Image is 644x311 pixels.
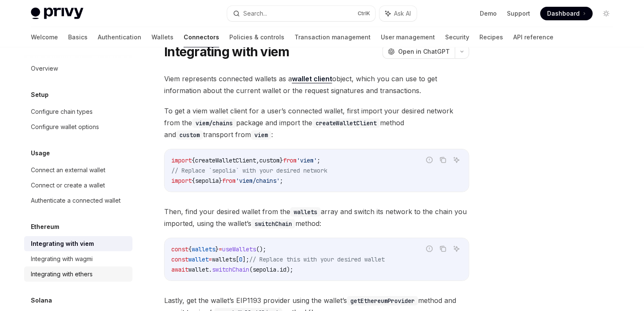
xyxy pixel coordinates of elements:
[438,243,449,254] button: Copy the contents from the code block
[280,157,283,164] span: }
[171,167,327,174] span: // Replace `sepolia` with your desired network
[222,245,256,253] span: useWallets
[31,8,83,19] img: light logo
[31,122,99,132] div: Configure wallet options
[215,245,219,253] span: }
[249,256,385,263] span: // Replace this with your desired wallet
[24,104,132,119] a: Configure chain types
[242,256,249,263] span: ];
[251,219,295,228] code: switchChain
[171,256,188,263] span: const
[195,157,256,164] span: createWalletClient
[251,130,271,140] code: viem
[383,44,455,59] button: Open in ChatGPT
[222,177,236,184] span: from
[276,266,280,273] span: .
[445,27,469,47] a: Security
[451,243,462,254] button: Ask AI
[188,266,209,273] span: wallet
[513,27,553,47] a: API reference
[31,180,105,190] div: Connect or create a wallet
[188,245,192,253] span: {
[219,177,222,184] span: }
[24,193,132,208] a: Authenticate a connected wallet
[171,177,192,184] span: import
[239,256,242,263] span: 0
[451,154,462,165] button: Ask AI
[312,118,380,128] code: createWalletClient
[164,206,469,229] span: Then, find your desired wallet from the array and switch its network to the chain you imported, u...
[380,6,417,21] button: Ask AI
[31,63,58,74] div: Overview
[286,266,293,273] span: );
[297,157,317,164] span: 'viem'
[31,254,93,264] div: Integrating with wagmi
[212,256,236,263] span: wallets
[164,73,469,96] span: Viem represents connected wallets as a object, which you can use to get information about the cur...
[547,9,580,18] span: Dashboard
[24,61,132,76] a: Overview
[236,177,280,184] span: 'viem/chains'
[192,245,215,253] span: wallets
[31,27,58,47] a: Welcome
[31,269,93,279] div: Integrating with ethers
[176,130,203,140] code: custom
[209,256,212,263] span: =
[164,105,469,140] span: To get a viem wallet client for a user’s connected wallet, first import your desired network from...
[171,245,188,253] span: const
[24,251,132,267] a: Integrating with wagmi
[479,27,503,47] a: Recipes
[212,266,249,273] span: switchChain
[280,177,283,184] span: ;
[164,44,289,59] h1: Integrating with viem
[219,245,222,253] span: =
[540,7,593,20] a: Dashboard
[195,177,219,184] span: sepolia
[192,177,195,184] span: {
[317,157,320,164] span: ;
[31,295,52,305] h5: Solana
[290,207,321,217] code: wallets
[188,256,209,263] span: wallet
[424,243,435,254] button: Report incorrect code
[480,9,497,18] a: Demo
[31,90,49,100] h5: Setup
[192,118,236,128] code: viem/chains
[358,10,370,17] span: Ctrl K
[31,107,93,117] div: Configure chain types
[24,178,132,193] a: Connect or create a wallet
[24,162,132,178] a: Connect an external wallet
[31,148,50,158] h5: Usage
[294,27,371,47] a: Transaction management
[283,157,297,164] span: from
[24,236,132,251] a: Integrating with viem
[171,266,188,273] span: await
[236,256,239,263] span: [
[424,154,435,165] button: Report incorrect code
[229,27,284,47] a: Policies & controls
[438,154,449,165] button: Copy the contents from the code block
[394,9,411,18] span: Ask AI
[192,157,195,164] span: {
[171,157,192,164] span: import
[256,157,259,164] span: ,
[398,47,450,56] span: Open in ChatGPT
[292,74,332,83] a: wallet client
[184,27,219,47] a: Connectors
[381,27,435,47] a: User management
[243,8,267,19] div: Search...
[280,266,286,273] span: id
[98,27,141,47] a: Authentication
[31,239,94,249] div: Integrating with viem
[507,9,530,18] a: Support
[31,222,59,232] h5: Ethereum
[259,157,280,164] span: custom
[249,266,253,273] span: (
[24,119,132,135] a: Configure wallet options
[151,27,173,47] a: Wallets
[347,296,418,305] code: getEthereumProvider
[68,27,88,47] a: Basics
[256,245,266,253] span: ();
[600,7,613,20] button: Toggle dark mode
